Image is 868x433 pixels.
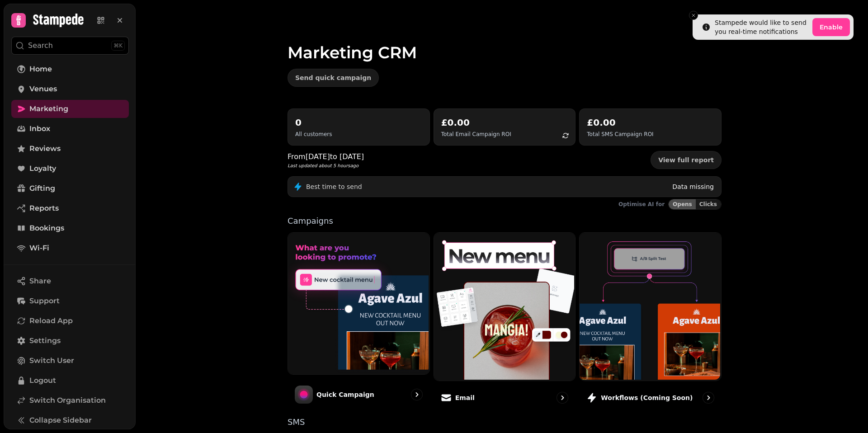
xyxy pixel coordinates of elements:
[29,183,55,194] span: Gifting
[11,160,129,178] a: Loyalty
[672,182,714,191] p: Data missing
[11,179,129,198] a: Gifting
[11,292,129,310] button: Support
[434,232,576,411] a: EmailEmail
[29,143,61,154] span: Reviews
[11,312,129,330] button: Reload App
[28,40,53,51] p: Search
[29,276,51,287] span: Share
[29,415,92,426] span: Collapse Sidebar
[558,128,573,143] button: refresh
[812,18,850,36] button: Enable
[699,202,717,207] span: Clicks
[288,22,722,61] h1: Marketing CRM
[288,151,364,162] p: From [DATE] to [DATE]
[306,182,362,191] p: Best time to send
[669,199,696,209] button: Opens
[11,332,129,350] a: Settings
[29,203,59,214] span: Reports
[433,232,575,380] img: Email
[441,131,511,138] p: Total Email Campaign ROI
[29,296,60,306] span: Support
[29,315,73,326] span: Reload App
[11,120,129,138] a: Inbox
[11,239,129,257] a: Wi-Fi
[111,41,125,51] div: ⌘K
[579,232,720,380] img: Workflows (coming soon)
[287,232,429,373] img: Quick Campaign
[29,163,56,174] span: Loyalty
[11,391,129,409] a: Switch Organisation
[11,352,129,370] button: Switch User
[29,375,56,386] span: Logout
[295,116,332,129] h2: 0
[29,335,61,346] span: Settings
[11,272,129,290] button: Share
[316,390,374,399] p: Quick Campaign
[587,131,653,138] p: Total SMS Campaign ROI
[288,69,379,87] button: Send quick campaign
[673,202,692,207] span: Opens
[29,123,50,134] span: Inbox
[618,201,665,208] p: Optimise AI for
[455,393,475,402] p: Email
[11,199,129,217] a: Reports
[288,418,722,426] p: SMS
[441,116,511,129] h2: £0.00
[601,393,693,402] p: Workflows (coming soon)
[29,84,57,94] span: Venues
[696,199,721,209] button: Clicks
[11,80,129,98] a: Venues
[29,355,74,366] span: Switch User
[11,37,129,55] button: Search⌘K
[288,217,722,225] p: Campaigns
[29,243,49,254] span: Wi-Fi
[288,162,364,169] p: Last updated about 5 hours ago
[29,104,68,114] span: Marketing
[288,232,430,411] a: Quick CampaignQuick Campaign
[11,411,129,429] button: Collapse Sidebar
[11,60,129,78] a: Home
[29,64,52,75] span: Home
[689,11,698,20] button: Close toast
[704,393,713,402] svg: go to
[295,131,332,138] p: All customers
[579,232,722,411] a: Workflows (coming soon)Workflows (coming soon)
[11,140,129,158] a: Reviews
[11,100,129,118] a: Marketing
[587,116,653,129] h2: £0.00
[295,75,371,81] span: Send quick campaign
[11,219,129,237] a: Bookings
[651,151,722,169] a: View full report
[29,223,64,234] span: Bookings
[715,18,809,36] div: Stampede would like to send you real-time notifications
[11,372,129,390] button: Logout
[558,393,567,402] svg: go to
[29,395,106,406] span: Switch Organisation
[412,390,421,399] svg: go to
